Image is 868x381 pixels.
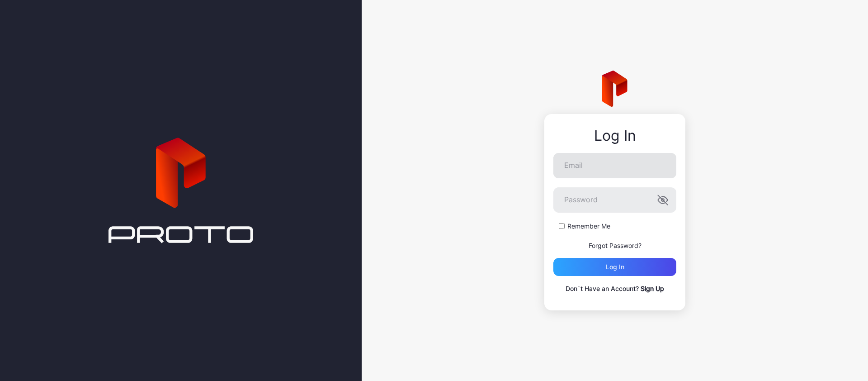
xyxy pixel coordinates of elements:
[589,242,642,249] a: Forgot Password?
[553,128,676,144] div: Log In
[657,195,668,205] button: Password
[567,222,610,231] label: Remember Me
[641,285,664,292] a: Sign Up
[606,263,624,271] div: Log in
[553,187,676,213] input: Password
[553,258,676,276] button: Log in
[553,283,676,294] p: Don`t Have an Account?
[553,153,676,178] input: Email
